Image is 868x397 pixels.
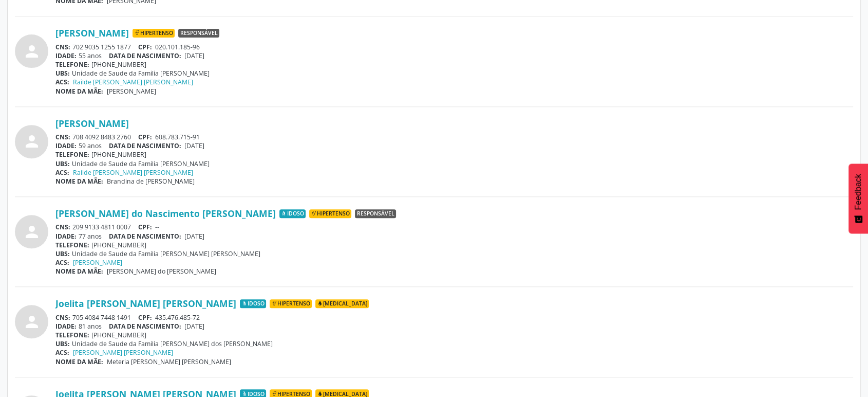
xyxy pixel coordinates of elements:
[55,150,89,159] span: TELEFONE:
[315,299,369,309] span: [MEDICAL_DATA]
[55,322,77,331] span: IDADE:
[55,258,69,267] span: ACS:
[184,322,204,331] span: [DATE]
[854,174,863,210] span: Feedback
[309,209,351,219] span: Hipertenso
[73,348,173,357] a: [PERSON_NAME] [PERSON_NAME]
[138,313,152,322] span: CPF:
[55,133,853,141] div: 708 4092 8483 2760
[178,29,219,38] span: Responsável
[109,141,181,150] span: DATA DE NASCIMENTO:
[55,348,69,357] span: ACS:
[55,331,89,339] span: TELEFONE:
[155,43,200,51] span: 020.101.185-96
[155,223,159,231] span: --
[73,168,193,177] a: Railde [PERSON_NAME] [PERSON_NAME]
[55,208,276,219] a: [PERSON_NAME] do Nascimento [PERSON_NAME]
[55,241,89,249] span: TELEFONE:
[270,299,312,309] span: Hipertenso
[55,232,853,241] div: 77 anos
[55,69,853,78] div: Unidade de Saude da Familia [PERSON_NAME]
[55,232,77,241] span: IDADE:
[55,313,853,322] div: 705 4084 7448 1491
[55,118,129,129] a: [PERSON_NAME]
[55,141,77,150] span: IDADE:
[240,299,266,309] span: Idoso
[155,313,200,322] span: 435.476.485-72
[55,43,70,51] span: CNS:
[109,322,181,331] span: DATA DE NASCIMENTO:
[55,249,70,258] span: UBS:
[109,51,181,60] span: DATA DE NASCIMENTO:
[133,29,175,38] span: Hipertenso
[23,132,41,151] i: person
[55,298,236,309] a: Joelita [PERSON_NAME] [PERSON_NAME]
[107,177,195,186] span: Brandina de [PERSON_NAME]
[107,267,216,276] span: [PERSON_NAME] do [PERSON_NAME]
[55,159,853,168] div: Unidade de Saude da Familia [PERSON_NAME]
[55,249,853,258] div: Unidade de Saude da Familia [PERSON_NAME] [PERSON_NAME]
[55,43,853,51] div: 702 9035 1255 1877
[55,78,69,86] span: ACS:
[55,267,103,276] span: NOME DA MÃE:
[55,241,853,249] div: [PHONE_NUMBER]
[55,133,70,141] span: CNS:
[55,177,103,186] span: NOME DA MÃE:
[23,223,41,241] i: person
[55,339,70,348] span: UBS:
[138,43,152,51] span: CPF:
[184,232,204,241] span: [DATE]
[355,209,396,219] span: Responsável
[55,159,70,168] span: UBS:
[55,357,103,366] span: NOME DA MÃE:
[107,87,156,96] span: [PERSON_NAME]
[55,60,89,69] span: TELEFONE:
[55,223,853,231] div: 209 9133 4811 0007
[55,141,853,150] div: 59 anos
[55,69,70,78] span: UBS:
[155,133,200,141] span: 608.783.715-91
[55,51,853,60] div: 55 anos
[55,150,853,159] div: [PHONE_NUMBER]
[848,164,868,233] button: Feedback - Mostrar pesquisa
[55,168,69,177] span: ACS:
[184,51,204,60] span: [DATE]
[55,339,853,348] div: Unidade de Saude da Familia [PERSON_NAME] dos [PERSON_NAME]
[55,322,853,331] div: 81 anos
[55,87,103,96] span: NOME DA MÃE:
[55,313,70,322] span: CNS:
[109,232,181,241] span: DATA DE NASCIMENTO:
[55,331,853,339] div: [PHONE_NUMBER]
[23,313,41,331] i: person
[73,258,122,267] a: [PERSON_NAME]
[107,357,231,366] span: Meteria [PERSON_NAME] [PERSON_NAME]
[55,60,853,69] div: [PHONE_NUMBER]
[73,78,193,86] a: Railde [PERSON_NAME] [PERSON_NAME]
[279,209,306,219] span: Idoso
[138,223,152,231] span: CPF:
[138,133,152,141] span: CPF:
[23,42,41,61] i: person
[55,27,129,39] a: [PERSON_NAME]
[55,51,77,60] span: IDADE:
[184,141,204,150] span: [DATE]
[55,223,70,231] span: CNS:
